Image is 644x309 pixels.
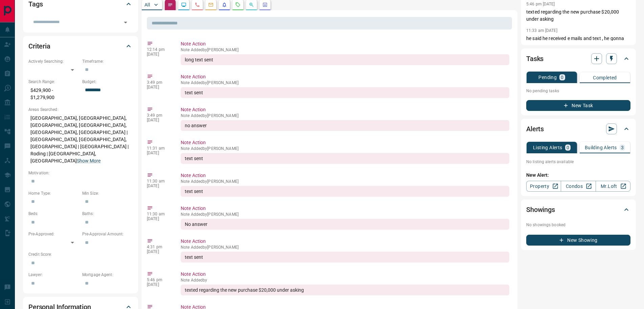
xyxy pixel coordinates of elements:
[526,222,630,228] p: No showings booked
[28,251,133,257] p: Credit Score:
[147,249,171,254] p: [DATE]
[526,159,630,165] p: No listing alerts available
[147,113,171,118] p: 3:49 pm
[596,181,630,192] a: Mr.Loft
[526,172,630,179] p: New Alert:
[181,87,509,98] div: text sent
[147,212,171,216] p: 11:30 am
[249,2,254,7] svg: Opportunities
[526,2,555,6] p: 5:46 pm [DATE]
[147,282,171,287] p: [DATE]
[526,28,557,33] p: 11:33 am [DATE]
[28,272,79,278] p: Lawyer:
[181,219,509,230] div: No answer
[181,106,509,113] p: Note Action
[526,8,630,23] p: texted regarding the new purchase $20,000 under asking
[181,245,509,250] p: Note Added by [PERSON_NAME]
[222,2,227,7] svg: Listing Alerts
[181,139,509,146] p: Note Action
[526,121,630,137] div: Alerts
[561,181,596,192] a: Condos
[181,179,509,184] p: Note Added by [PERSON_NAME]
[235,2,241,7] svg: Requests
[526,100,630,111] button: New Task
[147,216,171,221] p: [DATE]
[147,80,171,85] p: 3:49 pm
[168,2,173,7] svg: Notes
[147,184,171,188] p: [DATE]
[28,85,79,103] p: $429,900 - $1,279,900
[621,145,624,150] p: 3
[181,80,509,85] p: Note Added by [PERSON_NAME]
[28,58,79,64] p: Actively Searching:
[526,86,630,96] p: No pending tasks
[181,238,509,245] p: Note Action
[262,2,268,7] svg: Agent Actions
[147,146,171,151] p: 11:31 am
[181,186,509,197] div: text sent
[561,75,563,80] p: 0
[533,145,562,150] p: Listing Alerts
[121,18,130,27] button: Open
[526,204,555,215] h2: Showings
[28,170,133,176] p: Motivation:
[82,79,133,85] p: Budget:
[526,53,543,64] h2: Tasks
[181,153,509,164] div: text sent
[181,73,509,80] p: Note Action
[181,212,509,217] p: Note Added by [PERSON_NAME]
[181,40,509,47] p: Note Action
[181,47,509,52] p: Note Added by [PERSON_NAME]
[82,231,133,237] p: Pre-Approval Amount:
[538,75,557,80] p: Pending
[181,120,509,131] div: no answer
[181,205,509,212] p: Note Action
[82,272,133,278] p: Mortgage Agent:
[181,285,509,295] div: texted regarding the new purchase $20,000 under asking
[147,118,171,122] p: [DATE]
[181,54,509,65] div: long text sent
[82,190,133,196] p: Min Size:
[28,79,79,85] p: Search Range:
[28,190,79,196] p: Home Type:
[181,2,186,7] svg: Lead Browsing Activity
[181,172,509,179] p: Note Action
[145,2,150,7] p: All
[526,201,630,218] div: Showings
[147,277,171,282] p: 5:46 pm
[82,58,133,64] p: Timeframe:
[526,35,630,49] p: he said he received e mails and text , he gonna get back to me
[28,211,79,217] p: Beds:
[195,2,200,7] svg: Calls
[526,181,561,192] a: Property
[181,252,509,263] div: text sent
[208,2,214,7] svg: Emails
[181,113,509,118] p: Note Added by [PERSON_NAME]
[526,235,630,246] button: New Showing
[526,123,544,134] h2: Alerts
[585,145,617,150] p: Building Alerts
[147,245,171,249] p: 4:31 pm
[147,151,171,155] p: [DATE]
[147,52,171,57] p: [DATE]
[147,47,171,52] p: 12:14 pm
[28,41,50,52] h2: Criteria
[181,271,509,278] p: Note Action
[147,85,171,90] p: [DATE]
[567,145,569,150] p: 0
[147,179,171,184] p: 11:30 am
[28,231,79,237] p: Pre-Approved:
[181,146,509,151] p: Note Added by [PERSON_NAME]
[28,113,133,167] p: [GEOGRAPHIC_DATA], [GEOGRAPHIC_DATA], [GEOGRAPHIC_DATA], [GEOGRAPHIC_DATA], [GEOGRAPHIC_DATA], [G...
[593,75,617,80] p: Completed
[28,107,133,113] p: Areas Searched:
[526,51,630,67] div: Tasks
[28,38,133,54] div: Criteria
[77,157,101,165] button: Show More
[181,278,509,283] p: Note Added by
[82,211,133,217] p: Baths:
